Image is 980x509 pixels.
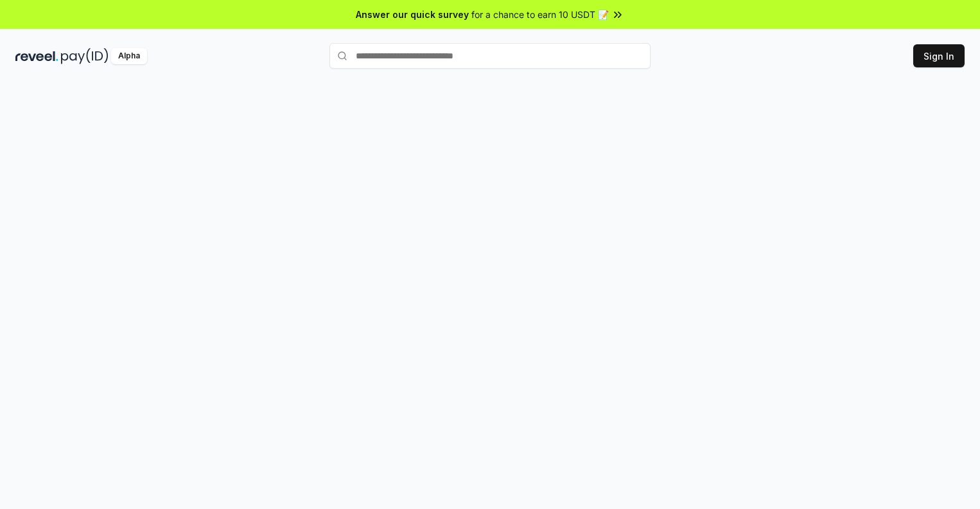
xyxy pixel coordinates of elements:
[15,48,58,64] img: reveel_dark
[471,8,609,21] span: for a chance to earn 10 USDT 📝
[61,48,109,64] img: pay_id
[356,8,469,21] span: Answer our quick survey
[111,48,147,64] div: Alpha
[913,44,965,67] button: Sign In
